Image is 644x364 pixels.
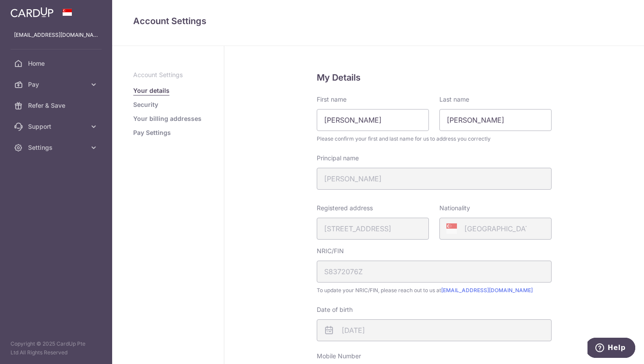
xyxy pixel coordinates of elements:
label: Last name [439,95,469,104]
span: Support [28,122,86,131]
label: NRIC/FIN [317,247,344,255]
a: Your billing addresses [133,114,202,123]
span: Settings [28,143,86,152]
p: [EMAIL_ADDRESS][DOMAIN_NAME] [14,31,98,39]
span: Refer & Save [28,101,86,110]
span: To update your NRIC/FIN, please reach out to us at [317,286,552,295]
span: Help [20,6,38,14]
a: Security [133,100,158,109]
label: First name [317,95,347,104]
iframe: Opens a widget where you can find more information [587,338,635,360]
p: Account Settings [133,71,203,79]
input: Last name [439,109,552,131]
a: Pay Settings [133,128,171,137]
span: Please confirm your first and last name for us to address you correctly [317,134,552,143]
a: Your details [133,86,170,95]
h4: Account Settings [133,14,623,28]
label: Nationality [439,204,470,212]
a: [EMAIL_ADDRESS][DOMAIN_NAME] [441,287,533,293]
span: Pay [28,80,86,89]
label: Date of birth [317,305,353,314]
span: Home [28,59,86,68]
label: Registered address [317,204,373,212]
label: Principal name [317,154,359,163]
label: Mobile Number [317,352,361,360]
h5: My Details [317,71,552,85]
input: First name [317,109,429,131]
img: CardUp [11,7,53,18]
